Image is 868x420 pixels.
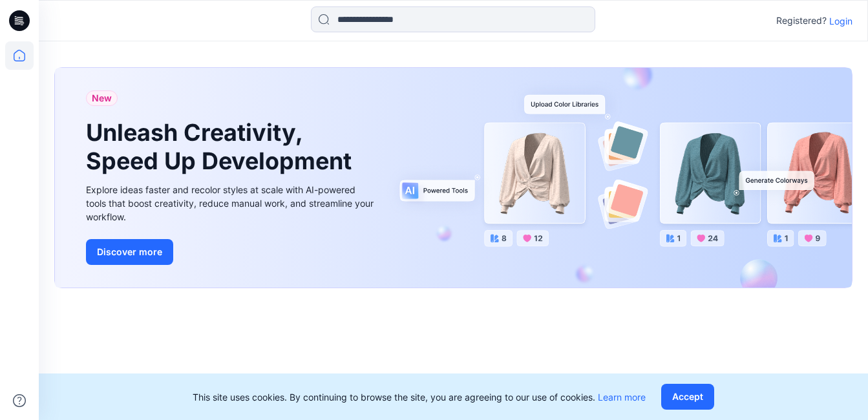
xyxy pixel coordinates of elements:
[86,183,377,224] div: Explore ideas faster and recolor styles at scale with AI-powered tools that boost creativity, red...
[86,239,377,265] a: Discover more
[86,119,357,174] h1: Unleash Creativity, Speed Up Development
[92,90,112,106] span: New
[598,392,646,403] a: Learn more
[661,384,714,410] button: Accept
[86,239,173,265] button: Discover more
[829,14,852,28] p: Login
[193,390,646,404] p: This site uses cookies. By continuing to browse the site, you are agreeing to our use of cookies.
[776,13,827,28] p: Registered?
